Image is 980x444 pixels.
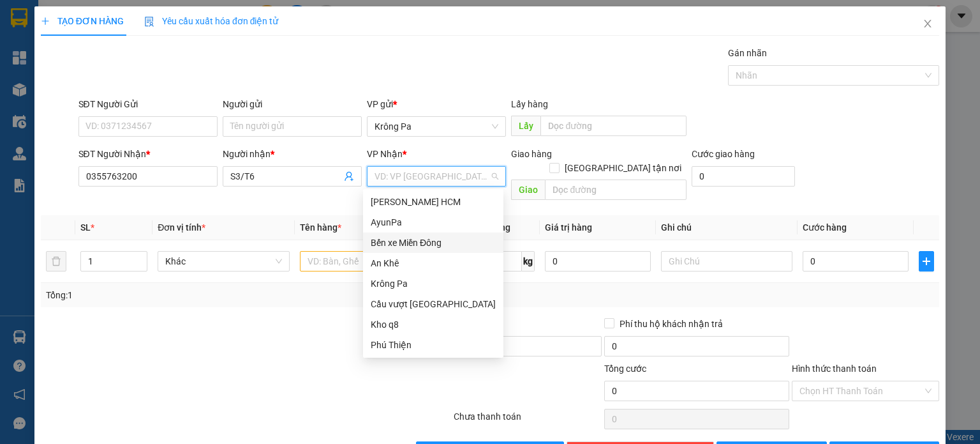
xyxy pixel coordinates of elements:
span: Đơn vị tính [158,222,205,233]
div: Cầu vượt Bình Phước [363,294,503,314]
div: Người nhận [223,147,362,161]
div: Krông Pa [371,277,496,291]
input: Cước giao hàng [692,166,795,187]
b: Cô Hai [33,9,85,28]
div: SĐT Người Nhận [78,147,218,161]
div: Bến xe Miền Đông [363,233,503,253]
div: An Khê [363,253,503,273]
span: Giao hàng [511,149,552,159]
span: close [923,19,933,29]
span: Lấy hàng [511,99,548,109]
div: Krông Pa [363,273,503,294]
span: Phí thu hộ khách nhận trả [614,317,728,331]
span: Yêu cầu xuất hóa đơn điện tử [144,16,279,26]
button: delete [46,251,66,272]
div: Phú Thiện [363,335,503,355]
span: user-add [344,171,354,181]
span: [GEOGRAPHIC_DATA] tận nơi [560,161,687,175]
div: AyunPa [371,215,496,229]
span: TẠO ĐƠN HÀNG [41,16,124,26]
img: icon [144,17,154,27]
span: Krông Pa [375,117,498,136]
div: An Khê [371,256,496,270]
span: Krông Pa [114,70,168,85]
span: Giá trị hàng [545,222,592,233]
span: 1 TX [114,88,152,111]
div: [PERSON_NAME] HCM [371,195,496,209]
div: SĐT Người Gửi [78,97,218,111]
span: VP Nhận [367,149,403,159]
div: Cầu vượt [GEOGRAPHIC_DATA] [371,297,496,311]
span: Gửi: [114,49,138,64]
input: VD: Bàn, Ghế [300,251,431,272]
span: plus [41,17,50,26]
span: plus [919,256,933,266]
label: Gán nhãn [728,48,767,58]
input: Dọc đường [545,180,687,200]
span: SL [80,222,91,233]
div: Kho q8 [371,318,496,332]
input: 0 [545,251,651,272]
th: Ghi chú [656,215,798,240]
span: Tổng cước [604,364,646,374]
h2: R6766IDV [6,40,70,59]
div: Kho q8 [363,314,503,335]
div: Trần Phú HCM [363,192,503,212]
div: Chưa thanh toán [452,410,602,432]
span: [DATE] 13:44 [114,34,161,44]
span: kg [522,251,535,272]
input: Ghi Chú [661,251,792,272]
div: Người gửi [223,97,362,111]
div: Bến xe Miền Đông [371,236,496,250]
button: plus [919,251,934,272]
div: Phú Thiện [371,338,496,352]
div: Tổng: 1 [46,288,379,302]
div: VP gửi [367,97,506,111]
input: Dọc đường [540,116,687,136]
span: Giao [511,180,545,200]
span: Khác [165,252,281,271]
span: Tên hàng [300,222,341,233]
div: AyunPa [363,212,503,233]
label: Hình thức thanh toán [792,364,877,374]
span: Lấy [511,116,540,136]
button: Close [910,6,946,42]
span: Cước hàng [803,222,847,233]
label: Cước giao hàng [692,149,755,159]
